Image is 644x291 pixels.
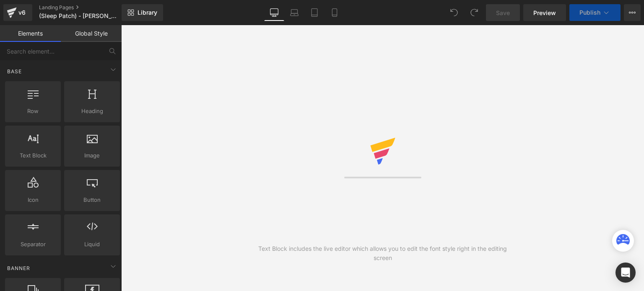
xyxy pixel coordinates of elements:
span: Library [138,9,157,16]
span: Banner [6,264,31,272]
a: Preview [523,4,566,21]
span: Button [67,196,117,204]
a: Mobile [325,4,345,21]
a: v6 [3,4,32,21]
button: More [624,4,641,21]
div: Open Intercom Messenger [615,263,636,283]
span: Save [496,8,510,17]
span: Image [67,151,117,160]
div: Text Block includes the live editor which allows you to edit the font style right in the editing ... [252,244,514,263]
span: Separator [8,240,58,249]
button: Undo [446,4,462,21]
button: Redo [466,4,483,21]
a: Global Style [61,25,122,42]
span: Base [6,67,23,75]
a: New Library [122,4,163,21]
a: Landing Pages [39,4,135,11]
button: Publish [569,4,621,21]
span: (Sleep Patch) - [PERSON_NAME] COPY [39,13,119,19]
a: Tablet [304,4,325,21]
div: v6 [17,7,27,18]
span: Heading [67,107,117,116]
span: Preview [533,8,556,17]
span: Icon [8,196,58,204]
span: Text Block [8,151,58,160]
a: Laptop [284,4,304,21]
span: Publish [579,9,600,16]
span: Row [8,107,58,116]
a: Desktop [264,4,284,21]
span: Liquid [67,240,117,249]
